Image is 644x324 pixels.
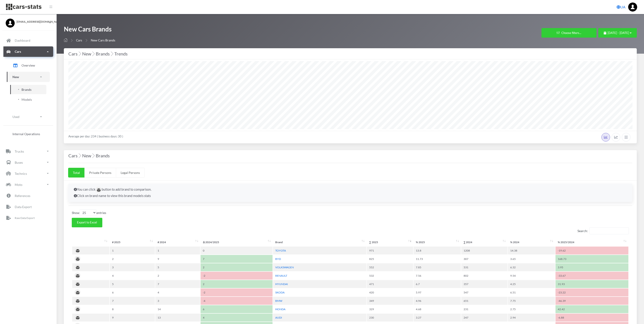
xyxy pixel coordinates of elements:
[461,314,508,322] td: 247
[275,266,294,269] a: VOLKSWAGEN
[275,274,287,277] a: RENAULT
[275,282,288,286] a: HYUNDAI
[110,288,155,296] td: 6
[110,238,155,246] th: #&nbsp;2025: activate to sort column ascending
[367,263,413,271] td: 552
[10,85,46,94] a: Brands
[110,280,155,288] td: 5
[367,288,413,296] td: 420
[461,288,508,296] td: 547
[555,280,628,288] td: 31.93
[76,38,82,42] a: Cars
[110,297,155,305] td: 7
[555,255,628,263] td: 168.73
[414,263,461,271] td: 7.85
[3,168,53,179] a: Technics
[414,272,461,280] td: 7.56
[555,238,628,246] th: %&nbsp;2025/2024: activate to sort column ascending
[201,247,273,254] td: 0
[64,131,637,143] div: Average per day: 234 ( business days: 30 )
[10,95,46,104] a: Models
[414,305,461,313] td: 4.68
[541,28,596,38] button: Choose filters...
[508,255,555,263] td: 3.65
[508,280,555,288] td: 4.25
[555,288,628,296] td: -23.22
[110,305,155,313] td: 8
[201,263,273,271] td: 2
[461,255,508,263] td: 307
[15,160,23,165] p: Buses
[155,314,200,322] td: 13
[3,190,53,201] a: References
[615,2,627,12] a: UA
[116,168,145,178] a: Legal Persons
[414,247,461,254] td: 13.8
[201,297,273,305] td: -4
[155,297,200,305] td: 3
[110,314,155,322] td: 9
[77,221,97,224] span: Export to Excel
[110,255,155,263] td: 2
[6,19,51,24] a: [EMAIL_ADDRESS][DOMAIN_NAME]
[15,149,24,154] p: Trucks
[461,247,508,254] td: 1208
[155,238,200,246] th: #&nbsp;2024: activate to sort column ascending
[12,114,19,120] p: Used
[155,272,200,280] td: 2
[68,50,632,57] div: Cars New Brands Trends
[275,249,286,252] a: TOYOTA
[414,314,461,322] td: 3.27
[414,288,461,296] td: 5.97
[22,97,32,102] span: Models
[110,263,155,271] td: 3
[608,31,629,35] span: [DATE] - [DATE]
[15,38,30,43] p: Dashboard
[414,238,461,246] th: %&nbsp;2025: activate to sort column ascending
[414,255,461,263] td: 11.73
[15,204,32,210] p: Data Export
[461,305,508,313] td: 231
[3,35,53,46] a: Dashboard
[12,74,19,80] p: New
[72,218,102,227] button: Export to Excel
[68,152,632,159] h4: Cars New Brands
[508,247,555,254] td: 14.38
[155,288,200,296] td: 4
[461,272,508,280] td: 802
[3,157,53,168] a: Buses
[589,227,629,234] input: Search:
[555,263,628,271] td: 3.95
[555,314,628,322] td: -6.88
[275,291,285,294] a: SKODA
[367,238,413,246] th: ∑&nbsp;2025: activate to sort column ascending
[155,263,200,271] td: 5
[155,247,200,254] td: 1
[508,288,555,296] td: 6.51
[414,280,461,288] td: 6.7
[201,272,273,280] td: -2
[79,209,96,216] select: Showentries
[367,280,413,288] td: 471
[201,305,273,313] td: 6
[275,257,281,261] a: BYD
[461,297,508,305] td: 651
[201,238,273,246] th: Δ&nbsp;2024/2025: activate to sort column ascending
[3,202,53,212] a: Data Export
[273,238,366,246] th: Brand: activate to sort column ascending
[110,272,155,280] td: 4
[275,299,282,302] a: BMW
[64,25,115,36] h1: New Cars Brands
[275,307,285,311] a: HONDA
[367,255,413,263] td: 825
[15,49,21,54] p: Cars
[508,314,555,322] td: 2.94
[598,28,637,38] button: [DATE] - [DATE]
[7,129,50,139] a: Internal Operations
[414,297,461,305] td: 4.96
[110,247,155,254] td: 1
[15,193,30,199] p: References
[201,280,273,288] td: 2
[275,316,282,319] a: AUDI
[367,272,413,280] td: 532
